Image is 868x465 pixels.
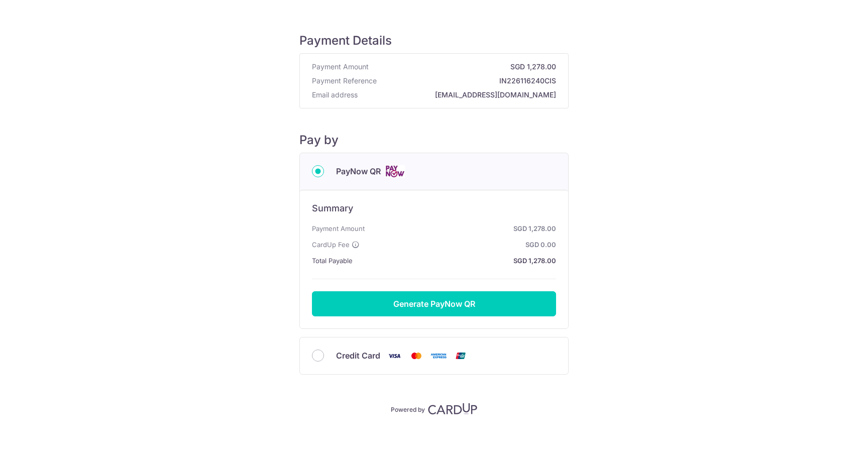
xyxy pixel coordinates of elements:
[428,350,449,362] img: American Express
[391,404,425,414] p: Powered by
[299,33,569,48] h5: Payment Details
[369,222,556,235] strong: SGD 1,278.00
[299,133,569,148] h5: Pay by
[312,222,365,235] span: Payment Amount
[406,350,426,362] img: Mastercard
[373,62,556,72] strong: SGD 1,278.00
[362,90,556,100] strong: [EMAIL_ADDRESS][DOMAIN_NAME]
[364,239,556,251] strong: SGD 0.00
[428,403,477,415] img: CardUp
[357,255,556,267] strong: SGD 1,278.00
[312,62,369,72] span: Payment Amount
[336,165,381,177] span: PayNow QR
[312,291,556,316] button: Generate PayNow QR
[312,76,377,86] span: Payment Reference
[451,350,471,362] img: Union Pay
[312,165,556,178] div: PayNow QR Cards logo
[336,350,380,362] span: Credit Card
[312,90,358,100] span: Email address
[312,255,353,267] span: Total Payable
[312,202,556,214] h6: Summary
[381,76,556,86] strong: IN226116240CIS
[312,239,350,251] span: CardUp Fee
[384,350,404,362] img: Visa
[385,165,405,178] img: Cards logo
[312,350,556,362] div: Credit Card Visa Mastercard American Express Union Pay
